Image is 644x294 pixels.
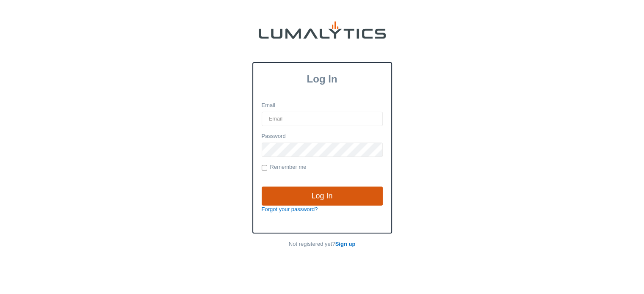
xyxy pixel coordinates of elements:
a: Sign up [335,241,356,247]
label: Email [262,102,276,110]
h3: Log In [253,73,391,85]
input: Remember me [262,165,267,170]
label: Remember me [262,163,307,172]
input: Log In [262,187,383,206]
label: Password [262,132,286,140]
a: Forgot your password? [262,206,318,212]
p: Not registered yet? [252,240,392,248]
img: lumalytics-black-e9b537c871f77d9ce8d3a6940f85695cd68c596e3f819dc492052d1098752254.png [259,21,386,39]
input: Email [262,112,383,126]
